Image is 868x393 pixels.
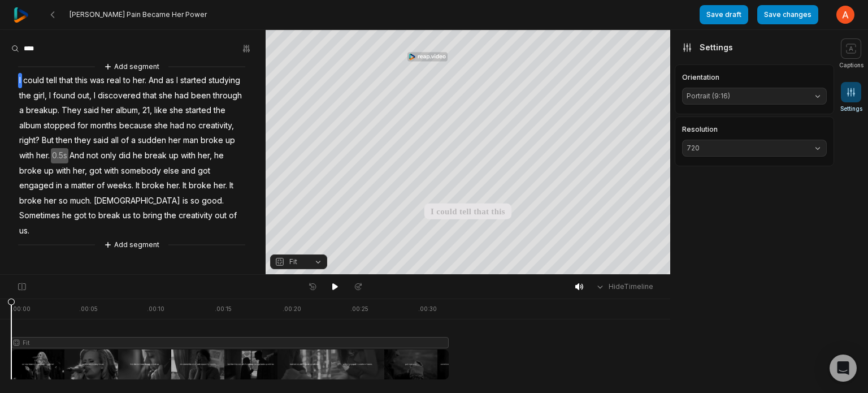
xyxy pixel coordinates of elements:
[97,208,121,223] span: break
[212,88,243,103] span: through
[144,148,168,163] span: break
[190,88,212,103] span: been
[228,178,235,193] span: It
[58,73,74,88] span: that
[93,88,97,103] span: I
[212,103,227,118] span: the
[93,193,181,209] span: [DEMOGRAPHIC_DATA]
[839,38,863,70] button: Captions
[180,148,197,163] span: with
[121,208,132,223] span: us
[130,133,137,148] span: a
[197,163,211,179] span: got
[76,88,93,103] span: out,
[51,148,68,163] span: 0.5s
[45,73,58,88] span: tell
[61,208,73,223] span: he
[118,148,132,163] span: did
[18,208,61,223] span: Sometimes
[168,103,184,118] span: she
[89,73,106,88] span: was
[76,118,89,133] span: for
[224,133,236,148] span: up
[142,208,163,223] span: bring
[100,103,115,118] span: her
[18,88,32,103] span: the
[60,103,83,118] span: They
[700,5,748,24] button: Save draft
[687,143,804,153] span: 720
[43,163,55,179] span: up
[18,193,43,209] span: broke
[63,178,70,193] span: a
[55,133,73,148] span: then
[228,208,238,223] span: of
[99,148,118,163] span: only
[173,88,190,103] span: had
[110,133,120,148] span: all
[214,208,228,223] span: out
[182,133,199,148] span: man
[181,193,189,209] span: is
[175,73,179,88] span: I
[839,61,863,70] span: Captions
[180,163,197,179] span: and
[289,257,297,267] span: Fit
[14,7,29,23] img: reap
[18,223,31,239] span: us.
[118,118,153,133] span: because
[189,193,201,209] span: so
[18,118,42,133] span: album
[179,73,207,88] span: started
[137,133,167,148] span: sudden
[120,163,162,179] span: somebody
[88,208,97,223] span: to
[32,88,48,103] span: girl,
[55,178,63,193] span: in
[141,103,153,118] span: 21,
[22,73,45,88] span: could
[184,103,212,118] span: started
[163,208,177,223] span: the
[97,88,142,103] span: discovered
[92,133,110,148] span: said
[35,148,51,163] span: her.
[73,133,92,148] span: they
[830,355,857,382] div: Open Intercom Messenger
[55,163,72,179] span: with
[213,148,225,163] span: he
[42,118,76,133] span: stopped
[18,148,35,163] span: with
[83,103,100,118] span: said
[675,30,834,64] div: Settings
[682,74,827,81] label: Orientation
[188,178,212,193] span: broke
[52,88,76,103] span: found
[74,73,89,88] span: this
[153,118,169,133] span: she
[212,178,228,193] span: her.
[169,118,185,133] span: had
[132,208,142,223] span: to
[197,148,213,163] span: her,
[177,208,214,223] span: creativity
[73,208,88,223] span: got
[132,148,144,163] span: he
[58,193,69,209] span: so
[18,133,41,148] span: right?
[70,10,207,19] span: [PERSON_NAME] Pain Became Her Power
[18,163,43,179] span: broke
[185,118,197,133] span: no
[106,178,134,193] span: weeks.
[757,5,818,24] button: Save changes
[68,148,85,163] span: And
[69,193,93,209] span: much.
[134,178,141,193] span: It
[153,103,168,118] span: like
[592,278,657,295] button: HideTimeline
[168,148,180,163] span: up
[89,118,118,133] span: months
[201,193,225,209] span: good.
[199,133,224,148] span: broke
[103,163,120,179] span: with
